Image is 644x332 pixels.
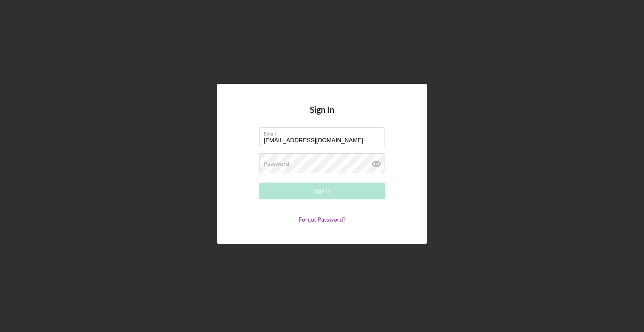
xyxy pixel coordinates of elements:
[264,128,384,137] label: Email
[259,183,385,199] button: Sign In
[314,183,331,199] div: Sign In
[264,160,289,167] label: Password
[310,105,334,127] h4: Sign In
[299,216,345,223] a: Forgot Password?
